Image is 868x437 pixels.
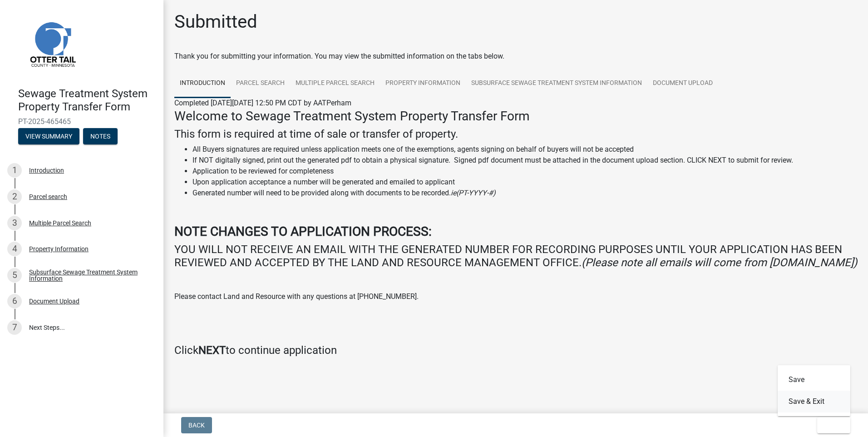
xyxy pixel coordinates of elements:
[29,167,64,174] div: Introduction
[192,144,857,155] li: All Buyers signatures are required unless application meets one of the exemptions, agents signing...
[188,422,205,429] span: Back
[174,243,857,269] h4: YOU WILL NOT RECEIVE AN EMAIL WITH THE GENERATED NUMBER FOR RECORDING PURPOSES UNTIL YOUR APPLICA...
[174,224,432,239] strong: NOTE CHANGES TO APPLICATION PROCESS:
[778,369,850,391] button: Save
[192,166,857,177] li: Application to be reviewed for completeness
[174,128,857,141] h4: This form is required at time of sale or transfer of property.
[192,155,857,166] li: If NOT digitally signed, print out the generated pdf to obtain a physical signature. Signed pdf d...
[18,87,156,114] h4: Sewage Treatment System Property Transfer Form
[198,344,226,357] strong: NEXT
[174,291,857,302] p: Please contact Land and Resource with any questions at [PHONE_NUMBER].
[174,69,231,98] a: Introduction
[18,10,86,78] img: Otter Tail County, Minnesota
[29,220,91,226] div: Multiple Parcel Search
[181,417,212,433] button: Back
[7,163,22,178] div: 1
[192,188,857,199] li: Generated number will need to be provided along with documents to be recorded.
[174,344,857,357] h4: Click to continue application
[647,69,718,98] a: Document Upload
[451,189,496,197] i: ie(PT-YYYY-#)
[29,269,149,282] div: Subsurface Sewage Treatment System Information
[174,51,857,62] div: Thank you for submitting your information. You may view the submitted information on the tabs below.
[7,189,22,204] div: 2
[18,117,145,126] span: PT-2025-465465
[824,422,838,429] span: Exit
[29,298,79,304] div: Document Upload
[83,128,118,144] button: Notes
[380,69,466,98] a: Property Information
[290,69,380,98] a: Multiple Parcel Search
[174,109,857,124] h3: Welcome to Sewage Treatment System Property Transfer Form
[192,177,857,188] li: Upon application acceptance a number will be generated and emailed to applicant
[7,294,22,308] div: 6
[174,11,257,33] h1: Submitted
[7,242,22,256] div: 4
[778,365,850,416] div: Exit
[18,133,79,140] wm-modal-confirm: Summary
[582,256,857,269] i: (Please note all emails will come from [DOMAIN_NAME])
[174,99,351,107] span: Completed [DATE][DATE] 12:50 PM CDT by AATPerham
[7,216,22,230] div: 3
[7,268,22,283] div: 5
[466,69,647,98] a: Subsurface Sewage Treatment System Information
[29,246,89,252] div: Property Information
[231,69,290,98] a: Parcel search
[29,194,67,200] div: Parcel search
[817,417,850,433] button: Exit
[83,133,118,140] wm-modal-confirm: Notes
[7,320,22,335] div: 7
[778,391,850,412] button: Save & Exit
[18,128,79,144] button: View Summary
